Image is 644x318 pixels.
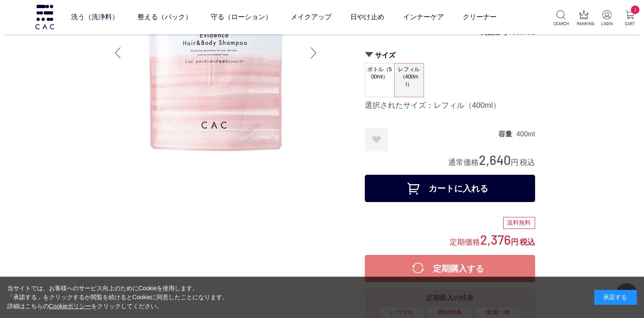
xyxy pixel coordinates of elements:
[599,10,614,27] a: LOGIN
[7,284,229,311] div: 当サイトでは、お客様へのサービス向上のためにCookieを使用します。 「承諾する」をクリックするか閲覧を続けるとCookieに同意したことになります。 詳細はこちらの をクリックしてください。
[498,130,516,139] dt: 容量
[479,152,511,168] span: 2,640
[599,20,614,27] p: LOGIN
[403,5,444,29] a: インナーケア
[365,175,535,202] button: カートに入れる
[49,303,92,309] a: Cookieポリシー
[395,64,424,90] span: レフィル（400ml）
[594,290,637,305] div: 承諾する
[553,10,568,27] a: SEARCH
[480,231,511,247] span: 2,376
[576,10,591,27] a: RANKING
[503,217,535,229] div: 送料無料
[350,5,384,29] a: 日やけ止め
[631,6,639,14] span: 1
[462,5,496,29] a: クリーナー
[622,20,637,27] p: CART
[449,237,480,246] span: 定期価格
[511,158,518,167] span: 円
[290,5,331,29] a: メイクアップ
[365,101,535,111] div: 選択されたサイズ：レフィル（400ml）
[210,5,272,29] a: 守る（ローション）
[34,5,55,29] img: logo
[365,128,388,151] a: お気に入りに登録する
[365,51,535,60] h2: サイズ
[365,64,394,88] span: ボトル（500ml）
[576,20,591,27] p: RANKING
[622,10,637,27] a: 1 CART
[448,158,479,167] span: 通常価格
[516,130,535,139] dd: 400ml
[71,5,118,29] a: 洗う（洗浄料）
[553,20,568,27] p: SEARCH
[365,255,535,282] button: 定期購入する
[520,158,535,167] span: 税込
[137,5,192,29] a: 整える（パック）
[520,238,535,246] span: 税込
[511,238,518,246] span: 円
